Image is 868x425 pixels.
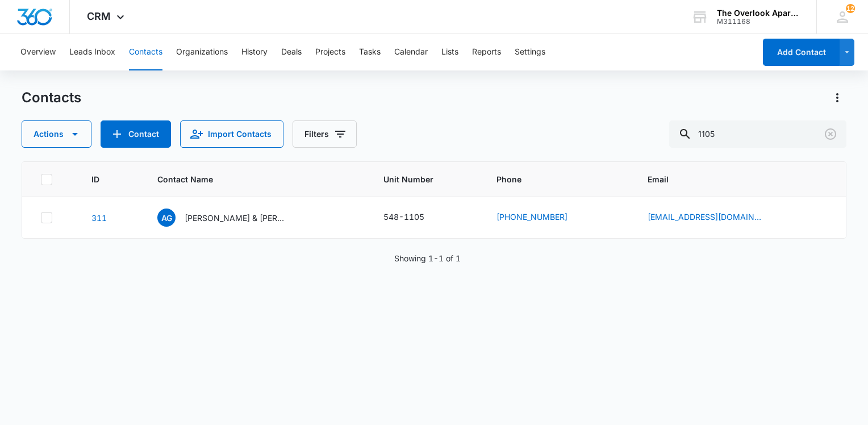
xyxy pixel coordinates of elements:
button: Calendar [394,34,428,70]
span: 12 [846,4,855,13]
button: Reports [472,34,501,70]
p: [PERSON_NAME] & [PERSON_NAME] [185,212,287,224]
h1: Contacts [22,89,81,106]
button: Organizations [176,34,228,70]
div: 548-1105 [383,211,424,223]
div: Email - aron8840@gmail.com - Select to Edit Field [648,211,782,224]
a: Navigate to contact details page for Aron Gutierrez Navarrete & Karina Mendoza [91,213,107,223]
span: Phone [496,173,604,185]
div: account id [717,18,800,26]
span: ID [91,173,114,185]
p: Showing 1-1 of 1 [394,252,461,264]
span: Unit Number [383,173,469,185]
div: Unit Number - 548-1105 - Select to Edit Field [383,211,445,224]
div: notifications count [846,4,855,13]
button: Clear [821,125,840,143]
button: Projects [315,34,345,70]
button: Actions [828,89,846,107]
div: Contact Name - Aron Gutierrez Navarrete & Karina Mendoza - Select to Edit Field [157,209,307,227]
div: Phone - (307) 460-1919 - Select to Edit Field [496,211,588,224]
button: Deals [281,34,302,70]
button: Import Contacts [180,120,283,148]
button: Overview [20,34,56,70]
span: Contact Name [157,173,340,185]
div: account name [717,9,800,18]
button: Add Contact [763,39,840,66]
button: Contacts [129,34,162,70]
button: Lists [441,34,458,70]
button: Filters [293,120,357,148]
button: History [241,34,268,70]
span: Email [648,173,811,185]
button: Add Contact [101,120,171,148]
button: Tasks [359,34,381,70]
button: Settings [515,34,545,70]
a: [EMAIL_ADDRESS][DOMAIN_NAME] [648,211,761,223]
input: Search Contacts [669,120,846,148]
a: [PHONE_NUMBER] [496,211,567,223]
button: Actions [22,120,91,148]
span: CRM [87,10,111,22]
span: AG [157,209,176,227]
button: Leads Inbox [69,34,115,70]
